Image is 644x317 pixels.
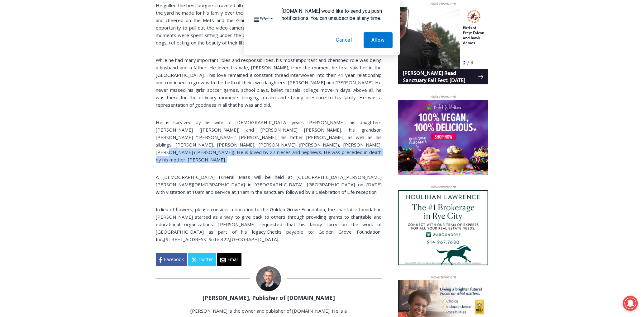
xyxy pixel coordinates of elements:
span: Checks payable to: Golden Grove Foundation, Inc., [156,229,382,242]
span: In lieu of flowers, please consider a donation to the Golden Grove Foundation, the charitable fou... [156,206,382,235]
span: Intern @ [DOMAIN_NAME] [163,62,289,76]
span: Advertisement [424,94,462,100]
div: [DOMAIN_NAME] would like to send you push notifications. You can unsubscribe at any time. [277,7,393,22]
span: While he had many important roles and responsibilities, his most important and cherished role was... [156,57,382,108]
img: notification icon [252,7,277,32]
button: Allow [364,32,393,48]
a: Email [217,253,241,266]
span: A [DEMOGRAPHIC_DATA] Funeral Mass will be held at [GEOGRAPHIC_DATA][PERSON_NAME][PERSON_NAME][DEM... [156,174,382,195]
div: 6 [73,53,75,59]
div: Birds of Prey: Falcon and hawk demos [65,18,87,51]
span: He is survived by his wife of [DEMOGRAPHIC_DATA] years [PERSON_NAME], his daughters [PERSON_NAME]... [156,119,382,163]
h4: [PERSON_NAME] Read Sanctuary Fall Fest: [DATE] [5,63,80,77]
span: Advertisement [424,274,462,280]
a: Twitter [188,253,216,266]
a: [PERSON_NAME] Read Sanctuary Fall Fest: [DATE] [0,62,90,77]
a: Facebook [156,253,187,266]
div: / [69,53,71,59]
img: Baked by Melissa [398,100,488,175]
img: Houlihan Lawrence The #1 Brokerage in Rye City [398,190,488,265]
span: Advertisement [424,184,462,190]
a: [PERSON_NAME], Publisher of [DOMAIN_NAME] [203,294,335,301]
div: "I learned about the history of a place I’d honestly never considered even as a resident of [GEOG... [157,0,294,60]
button: Cancel [328,32,360,48]
a: Intern @ [DOMAIN_NAME] [150,60,302,77]
div: 2 [65,53,68,59]
span: [STREET_ADDRESS] Suite 322, [164,236,230,242]
span: [GEOGRAPHIC_DATA]. [230,236,279,242]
